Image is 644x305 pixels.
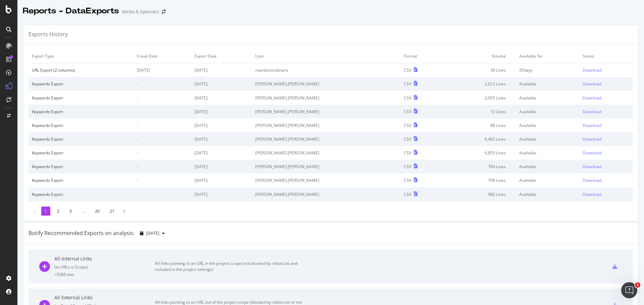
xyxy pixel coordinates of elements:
[191,146,252,160] td: [DATE]
[583,192,601,197] div: Download
[519,164,576,169] div: Available
[519,95,576,101] div: Available
[191,77,252,91] td: [DATE]
[443,146,516,160] td: 6,855 Lines
[32,164,130,169] div: Keywords Export
[404,109,411,115] div: CSV
[404,123,411,128] div: CSV
[519,123,576,128] div: Available
[32,109,130,115] div: Keywords Export
[252,77,400,91] td: [PERSON_NAME].[PERSON_NAME]
[137,228,167,239] button: [DATE]
[443,105,516,119] td: 10 Lines
[252,49,400,63] td: User
[519,192,576,197] div: Available
[41,207,50,216] li: 1
[54,272,155,277] div: = 92M rows
[583,164,601,169] div: Download
[583,67,601,73] div: Download
[32,123,130,128] div: Keywords Export
[579,49,633,63] td: Status
[583,109,601,115] div: Download
[146,230,159,236] span: 2025 Oct. 4th
[122,8,159,15] div: Marks & Spencers
[32,67,130,73] div: URL Export (2 columns)
[404,67,411,73] div: CSV
[612,264,617,269] div: csv-export
[252,146,400,160] td: [PERSON_NAME].[PERSON_NAME]
[516,63,579,77] td: 29 days
[583,95,630,101] a: Download
[635,282,640,288] span: 1
[583,192,630,197] a: Download
[32,192,130,197] div: Keywords Export
[191,187,252,201] td: [DATE]
[78,207,88,216] li: ...
[133,160,191,173] td: -
[252,63,400,77] td: mandsmindshare
[516,49,579,63] td: Available for
[92,207,103,216] li: 20
[23,5,119,17] div: Reports - DataExports
[252,160,400,173] td: [PERSON_NAME].[PERSON_NAME]
[133,119,191,132] td: -
[191,173,252,187] td: [DATE]
[155,260,306,273] div: All links pointing to an URL in the project scope (not blocked by robots.txt and included in the ...
[252,105,400,119] td: [PERSON_NAME].[PERSON_NAME]
[54,207,63,216] li: 2
[133,91,191,105] td: -
[443,77,516,91] td: 2,012 Lines
[54,294,155,301] div: All External Links
[583,123,630,128] a: Download
[583,136,601,142] div: Download
[29,229,135,237] div: Botify Recommended Exports on analysis:
[443,173,516,187] td: 799 Lines
[583,164,630,169] a: Download
[29,30,68,38] div: Exports History
[443,63,516,77] td: 38 Lines
[162,9,166,14] div: arrow-right-arrow-left
[443,49,516,63] td: Volume
[583,177,601,183] div: Download
[583,81,630,87] a: Download
[54,255,155,262] div: All Internal Links
[252,119,400,132] td: [PERSON_NAME].[PERSON_NAME]
[191,105,252,119] td: [DATE]
[583,81,601,87] div: Download
[191,119,252,132] td: [DATE]
[191,132,252,146] td: [DATE]
[583,136,630,142] a: Download
[191,63,252,77] td: [DATE]
[106,207,118,216] li: 21
[519,109,576,115] div: Available
[133,187,191,201] td: -
[443,132,516,146] td: 6,465 Lines
[29,49,133,63] td: Export Type
[252,173,400,187] td: [PERSON_NAME].[PERSON_NAME]
[404,192,411,197] div: CSV
[443,91,516,105] td: 2,055 Lines
[519,81,576,87] div: Available
[404,81,411,87] div: CSV
[583,67,630,73] a: Download
[404,177,411,183] div: CSV
[404,136,411,142] div: CSV
[191,91,252,105] td: [DATE]
[583,150,601,156] div: Download
[519,177,576,183] div: Available
[583,150,630,156] a: Download
[191,160,252,173] td: [DATE]
[621,282,637,298] iframe: Intercom live chat
[252,187,400,201] td: [PERSON_NAME].[PERSON_NAME]
[583,177,630,183] a: Download
[133,173,191,187] td: -
[133,63,191,77] td: [DATE]
[133,77,191,91] td: -
[583,95,601,101] div: Download
[133,49,191,63] td: Crawl Date
[443,187,516,201] td: 982 Lines
[583,109,630,115] a: Download
[404,95,411,101] div: CSV
[32,150,130,156] div: Keywords Export
[583,123,601,128] div: Download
